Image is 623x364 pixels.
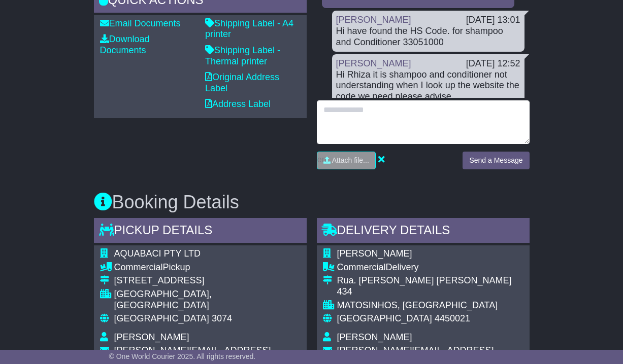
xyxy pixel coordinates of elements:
span: © One World Courier 2025. All rights reserved. [109,352,256,360]
a: [PERSON_NAME] [336,58,411,68]
div: [DATE] 13:01 [466,15,520,26]
span: Commercial [337,262,386,272]
div: MATOSINHOS, [GEOGRAPHIC_DATA] [337,300,523,311]
a: Address Label [205,99,271,109]
span: [GEOGRAPHIC_DATA] [337,313,432,323]
div: Hi have found the HS Code. for shampoo and Conditioner 33051000 [336,26,520,48]
div: [STREET_ADDRESS] [114,275,301,286]
span: 4450021 [435,313,470,323]
div: [GEOGRAPHIC_DATA], [GEOGRAPHIC_DATA] [114,289,301,311]
a: Shipping Label - Thermal printer [205,45,280,66]
div: Pickup Details [94,218,307,245]
span: AQUABACI PTY LTD [114,248,201,259]
h3: Booking Details [94,192,530,212]
span: [PERSON_NAME] [337,332,412,342]
a: Shipping Label - A4 printer [205,18,293,40]
a: Original Address Label [205,72,279,93]
div: [DATE] 12:52 [466,58,520,69]
span: [PERSON_NAME] [337,248,412,259]
span: [GEOGRAPHIC_DATA] [114,313,209,323]
a: Download Documents [100,34,150,55]
span: Commercial [114,262,163,272]
span: 3074 [212,313,232,323]
a: [PERSON_NAME] [336,15,411,25]
div: Hi Rhiza it is shampoo and conditioner not understanding when I look up the website the code we n... [336,69,520,102]
a: Email Documents [100,18,181,28]
span: [PERSON_NAME] [114,332,189,342]
div: Pickup [114,262,301,273]
div: Rua. [PERSON_NAME] [PERSON_NAME] 434 [337,275,523,297]
div: Delivery [337,262,523,273]
button: Send a Message [463,152,529,169]
div: Delivery Details [317,218,530,245]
